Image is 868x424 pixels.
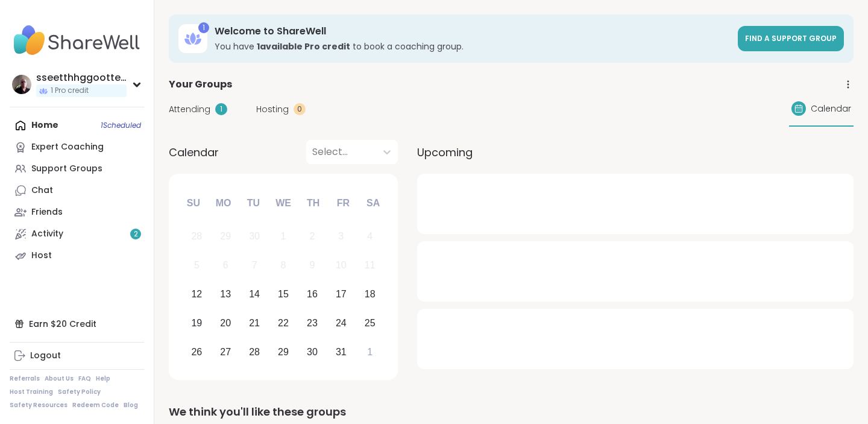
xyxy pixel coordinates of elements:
div: Fr [330,190,356,217]
div: Th [300,190,327,217]
div: Not available Monday, October 6th, 2025 [213,253,239,279]
div: 10 [336,257,347,273]
div: 29 [220,228,231,244]
div: Sa [360,190,386,217]
div: Mo [210,190,236,217]
div: 16 [307,286,318,302]
div: 13 [220,286,231,302]
div: Not available Sunday, October 5th, 2025 [184,253,210,279]
div: Not available Thursday, October 9th, 2025 [300,253,325,279]
div: Tu [240,190,266,217]
div: 21 [249,315,260,331]
span: Calendar [811,103,851,115]
div: 14 [249,286,260,302]
a: Friends [10,201,144,223]
div: Choose Sunday, October 19th, 2025 [184,310,210,336]
a: Expert Coaching [10,136,144,158]
div: Choose Monday, October 20th, 2025 [213,310,239,336]
div: Not available Saturday, October 11th, 2025 [357,253,383,279]
a: Safety Policy [58,388,101,396]
a: Support Groups [10,158,144,180]
div: 11 [365,257,376,273]
div: 30 [307,344,318,360]
a: Host [10,245,144,267]
a: About Us [45,375,74,383]
b: 1 available Pro credit [257,40,350,52]
span: Upcoming [417,144,473,160]
div: month 2025-10 [182,222,384,366]
div: Not available Tuesday, September 30th, 2025 [242,224,268,250]
div: Choose Tuesday, October 21st, 2025 [242,310,268,336]
div: We [270,190,297,217]
a: Help [96,375,110,383]
div: 2 [309,228,315,244]
div: 29 [278,344,289,360]
div: Host [31,250,52,262]
div: Expert Coaching [31,141,104,153]
div: Chat [31,185,53,197]
span: Hosting [256,103,289,116]
div: Choose Friday, October 24th, 2025 [328,310,354,336]
div: 8 [281,257,286,273]
span: Calendar [169,144,219,160]
div: 25 [365,315,376,331]
div: Choose Tuesday, October 28th, 2025 [242,339,268,365]
div: 31 [336,344,347,360]
div: Choose Wednesday, October 22nd, 2025 [271,310,297,336]
div: 6 [223,257,228,273]
img: sseetthhggootteell [12,75,31,94]
div: 26 [191,344,202,360]
div: 1 [198,22,209,33]
a: Safety Resources [10,401,68,410]
div: Not available Tuesday, October 7th, 2025 [242,253,268,279]
div: Choose Friday, October 17th, 2025 [328,282,354,308]
div: 4 [367,228,373,244]
div: 15 [278,286,289,302]
div: 9 [309,257,315,273]
div: Choose Saturday, October 18th, 2025 [357,282,383,308]
a: Host Training [10,388,53,396]
a: Find a support group [738,26,844,51]
div: Choose Sunday, October 26th, 2025 [184,339,210,365]
div: Choose Thursday, October 23rd, 2025 [300,310,325,336]
a: Chat [10,180,144,201]
div: 24 [336,315,347,331]
a: Referrals [10,375,40,383]
div: 17 [336,286,347,302]
div: Choose Wednesday, October 29th, 2025 [271,339,297,365]
div: 28 [249,344,260,360]
div: Not available Wednesday, October 1st, 2025 [271,224,297,250]
div: 3 [338,228,344,244]
a: Logout [10,345,144,367]
span: 1 Pro credit [51,86,89,96]
div: Choose Thursday, October 16th, 2025 [300,282,325,308]
div: Logout [30,350,61,362]
div: Choose Monday, October 27th, 2025 [213,339,239,365]
div: 7 [252,257,257,273]
div: Not available Friday, October 10th, 2025 [328,253,354,279]
div: 1 [367,344,373,360]
div: 22 [278,315,289,331]
div: Not available Thursday, October 2nd, 2025 [300,224,325,250]
div: 1 [281,228,286,244]
span: 2 [134,229,138,239]
div: Support Groups [31,163,102,175]
div: Not available Saturday, October 4th, 2025 [357,224,383,250]
div: Earn $20 Credit [10,313,144,335]
div: 28 [191,228,202,244]
div: 19 [191,315,202,331]
span: Attending [169,103,210,116]
div: Su [180,190,207,217]
div: Choose Saturday, October 25th, 2025 [357,310,383,336]
div: 0 [294,103,306,115]
div: Choose Monday, October 13th, 2025 [213,282,239,308]
div: 23 [307,315,318,331]
div: Choose Thursday, October 30th, 2025 [300,339,325,365]
div: Friends [31,206,63,218]
div: Choose Sunday, October 12th, 2025 [184,282,210,308]
div: 1 [215,103,227,115]
div: We think you'll like these groups [169,403,854,420]
a: FAQ [78,375,91,383]
h3: You have to book a coaching group. [215,40,731,52]
div: sseetthhggootteell [36,71,127,84]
